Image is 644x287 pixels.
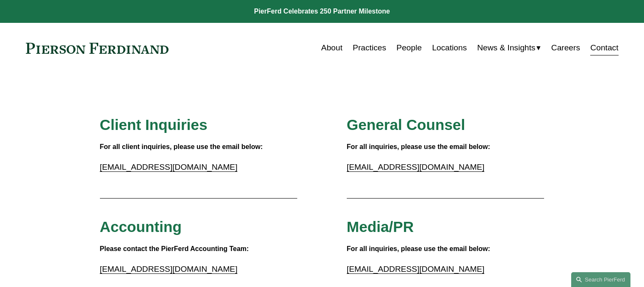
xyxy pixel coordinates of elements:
[100,143,263,150] strong: For all client inquiries, please use the email below:
[347,265,484,273] a: [EMAIL_ADDRESS][DOMAIN_NAME]
[432,40,467,56] a: Locations
[477,40,541,56] a: folder dropdown
[347,163,484,171] a: [EMAIL_ADDRESS][DOMAIN_NAME]
[321,40,343,56] a: About
[100,163,238,171] a: [EMAIL_ADDRESS][DOMAIN_NAME]
[347,245,490,252] strong: For all inquiries, please use the email below:
[477,41,536,55] span: News & Insights
[100,218,182,235] span: Accounting
[100,116,207,133] span: Client Inquiries
[347,116,465,133] span: General Counsel
[551,40,580,56] a: Careers
[396,40,422,56] a: People
[571,272,630,287] a: Search this site
[347,143,490,150] strong: For all inquiries, please use the email below:
[590,40,618,56] a: Contact
[100,265,238,273] a: [EMAIL_ADDRESS][DOMAIN_NAME]
[347,218,414,235] span: Media/PR
[353,40,386,56] a: Practices
[100,245,249,252] strong: Please contact the PierFerd Accounting Team:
